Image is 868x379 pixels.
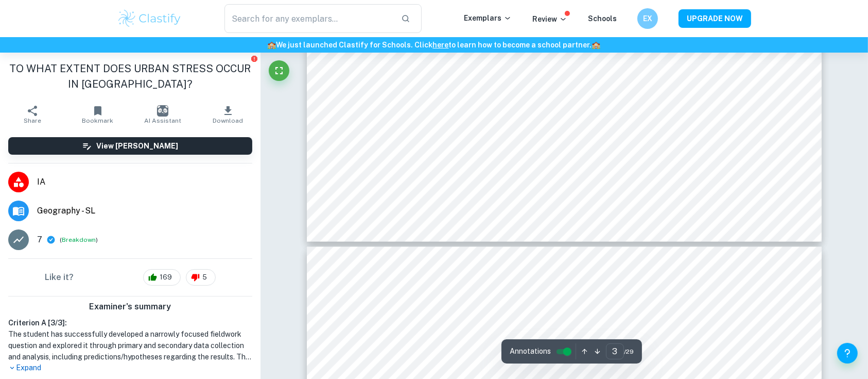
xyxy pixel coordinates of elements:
[213,117,243,124] span: Download
[143,269,181,286] div: 169
[186,269,216,286] div: 5
[60,235,98,245] span: ( )
[8,61,252,92] h1: TO WHAT EXTENT DOES URBAN STRESS OCCUR IN [GEOGRAPHIC_DATA]?
[37,234,42,246] p: 7
[144,117,181,124] span: AI Assistant
[45,271,74,284] h6: Like it?
[224,4,393,33] input: Search for any exemplars...
[65,100,130,129] button: Bookmark
[37,176,252,188] span: IA
[24,117,41,124] span: Share
[2,39,866,51] h6: We just launched Clastify for Schools. Click to learn how to become a school partner.
[157,105,168,117] img: AI Assistant
[510,346,551,357] span: Annotations
[130,100,195,129] button: AI Assistant
[8,328,252,362] h1: The student has successfully developed a narrowly focused fieldwork question and explored it thro...
[642,13,654,24] h6: EX
[195,100,260,129] button: Download
[624,347,634,356] span: / 29
[8,137,252,155] button: View [PERSON_NAME]
[588,14,617,23] a: Schools
[269,60,289,81] button: Fullscreen
[8,317,252,328] h6: Criterion A [ 3 / 3 ]:
[251,55,258,62] button: Report issue
[464,12,512,24] p: Exemplars
[433,41,449,49] a: here
[117,8,182,29] img: Clastify logo
[8,362,252,373] p: Expand
[637,8,658,29] button: EX
[154,272,178,283] span: 169
[197,272,213,283] span: 5
[4,301,256,313] h6: Examiner's summary
[96,140,178,152] h6: View [PERSON_NAME]
[532,13,567,25] p: Review
[62,235,96,244] button: Breakdown
[837,343,858,364] button: Help and Feedback
[82,117,113,124] span: Bookmark
[37,205,252,217] span: Geography - SL
[268,41,276,49] span: 🏫
[679,9,751,28] button: UPGRADE NOW
[592,41,601,49] span: 🏫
